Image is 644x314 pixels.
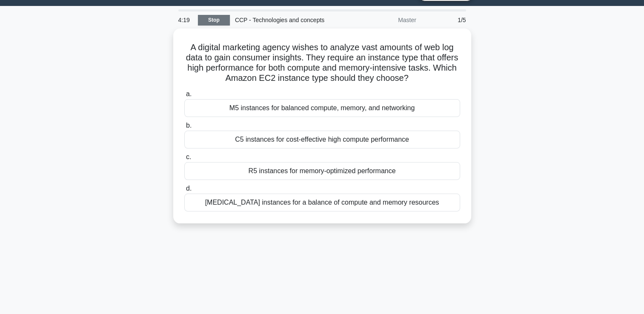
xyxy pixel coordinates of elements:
div: M5 instances for balanced compute, memory, and networking [184,99,460,117]
span: d. [186,185,192,192]
span: b. [186,122,192,129]
div: CCP - Technologies and concepts [230,11,347,29]
div: 1/5 [421,11,471,29]
div: [MEDICAL_DATA] instances for a balance of compute and memory resources [184,194,460,211]
span: c. [186,153,191,160]
h5: A digital marketing agency wishes to analyze vast amounts of web log data to gain consumer insigh... [183,42,461,84]
div: R5 instances for memory-optimized performance [184,162,460,180]
a: Stop [198,15,230,26]
div: C5 instances for cost-effective high compute performance [184,131,460,148]
div: 4:19 [173,11,198,29]
div: Master [347,11,421,29]
span: a. [186,90,192,97]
